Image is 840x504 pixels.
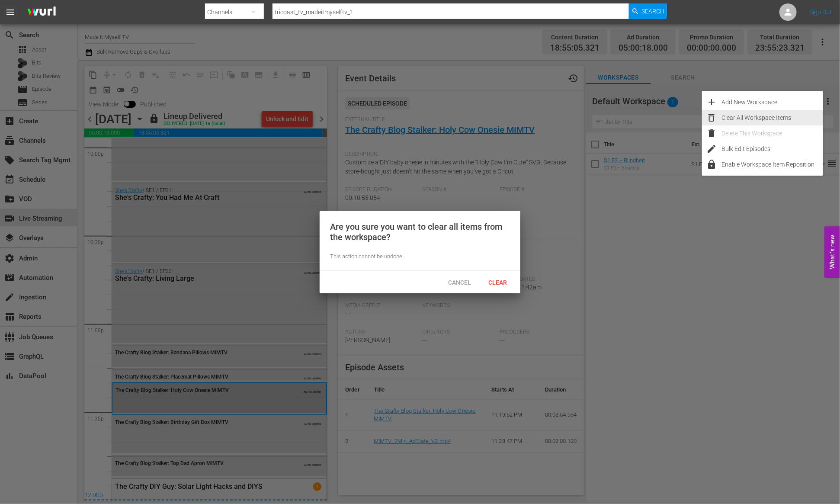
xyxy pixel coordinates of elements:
[721,125,823,141] div: Delete This Workspace
[706,159,717,170] span: lock
[824,226,840,278] button: Open Feedback Widget
[330,253,510,261] div: This action cannot be undone.
[441,274,479,290] button: Cancel
[706,144,717,154] span: edit
[721,141,823,157] div: Bulk Edit Episodes
[442,279,478,286] span: Cancel
[721,157,823,172] div: Enable Workspace Item Reposition
[721,94,823,110] div: Add New Workspace
[809,9,832,16] a: Sign Out
[330,222,510,242] div: Are you sure you want to clear all items from the workspace?
[721,110,823,125] div: Clear All Workspace Items
[629,3,667,19] button: Search
[642,3,665,19] span: Search
[706,97,717,107] span: add
[5,7,16,17] span: menu
[479,274,517,290] button: Clear
[21,2,62,22] img: ans4CAIJ8jUAAAAAAAAAAAAAAAAAAAAAAAAgQb4GAAAAAAAAAAAAAAAAAAAAAAAAJMjXAAAAAAAAAAAAAAAAAAAAAAAAgAT5G...
[482,279,514,286] span: Clear
[706,128,717,138] span: delete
